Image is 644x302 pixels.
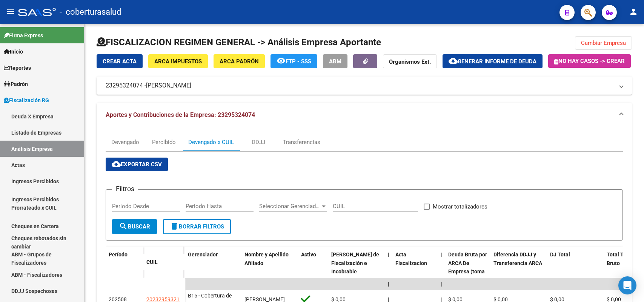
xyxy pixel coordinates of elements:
[395,251,427,266] span: Acta Fiscalizacion
[286,58,311,65] span: FTP - SSS
[547,247,604,297] datatable-header-cell: DJ Total
[188,138,234,146] div: Devengado x CUIL
[4,64,31,72] span: Reportes
[97,36,381,48] h1: FISCALIZACION REGIMEN GENERAL -> Análisis Empresa Aportante
[4,96,49,104] span: Fiscalización RG
[575,36,632,50] button: Cambiar Empresa
[433,202,487,211] span: Mostrar totalizadores
[554,58,625,64] span: No hay casos -> Crear
[148,54,208,68] button: ARCA Impuestos
[152,138,176,146] div: Percibido
[60,4,121,20] span: - coberturasalud
[438,247,445,297] datatable-header-cell: |
[146,259,158,265] span: CUIL
[389,58,431,65] strong: Organismos Ext.
[629,7,638,16] mat-icon: person
[112,161,162,168] span: Exportar CSV
[388,251,389,258] span: |
[252,138,265,146] div: DDJJ
[283,138,320,146] div: Transferencias
[441,281,442,287] span: |
[111,138,139,146] div: Devengado
[163,219,231,234] button: Borrar Filtros
[119,222,128,231] mat-icon: search
[241,247,298,297] datatable-header-cell: Nombre y Apellido Afiliado
[109,251,128,258] span: Período
[490,247,547,297] datatable-header-cell: Diferencia DDJJ y Transferencia ARCA
[328,247,385,297] datatable-header-cell: Deuda Bruta Neto de Fiscalización e Incobrable
[4,31,43,40] span: Firma Express
[185,247,241,297] datatable-header-cell: Gerenciador
[220,58,259,65] span: ARCA Padrón
[443,54,543,68] button: Generar informe de deuda
[448,251,487,292] span: Deuda Bruta por ARCA De Empresa (toma en cuenta todos los afiliados)
[301,251,316,258] span: Activo
[458,58,536,65] span: Generar informe de deuda
[445,247,490,297] datatable-header-cell: Deuda Bruta por ARCA De Empresa (toma en cuenta todos los afiliados)
[106,111,255,118] span: Aportes y Contribuciones de la Empresa: 23295324074
[323,54,347,68] button: ABM
[143,254,185,270] datatable-header-cell: CUIL
[271,54,317,68] button: FTP - SSS
[4,80,28,88] span: Padrón
[385,247,392,297] datatable-header-cell: |
[106,81,614,90] mat-panel-title: 23295324074 -
[146,81,191,90] span: [PERSON_NAME]
[106,158,168,171] button: Exportar CSV
[106,247,143,278] datatable-header-cell: Período
[331,251,379,275] span: [PERSON_NAME] de Fiscalización e Incobrable
[112,184,138,194] h3: Filtros
[259,203,320,210] span: Seleccionar Gerenciador
[188,251,218,258] span: Gerenciador
[329,58,341,65] span: ABM
[392,247,438,297] datatable-header-cell: Acta Fiscalizacion
[618,276,636,294] div: Open Intercom Messenger
[112,219,157,234] button: Buscar
[548,54,631,68] button: No hay casos -> Crear
[449,56,458,65] mat-icon: cloud_download
[170,222,179,231] mat-icon: delete
[154,58,202,65] span: ARCA Impuestos
[441,251,442,258] span: |
[388,281,389,287] span: |
[112,159,121,169] mat-icon: cloud_download
[4,48,23,56] span: Inicio
[97,54,143,68] button: Crear Acta
[6,7,15,16] mat-icon: menu
[277,56,286,65] mat-icon: remove_red_eye
[493,251,542,266] span: Diferencia DDJJ y Transferencia ARCA
[550,251,570,258] span: DJ Total
[298,247,328,297] datatable-header-cell: Activo
[170,223,224,230] span: Borrar Filtros
[244,251,289,266] span: Nombre y Apellido Afiliado
[103,58,137,65] span: Crear Acta
[383,54,437,68] button: Organismos Ext.
[97,103,632,127] mat-expansion-panel-header: Aportes y Contribuciones de la Empresa: 23295324074
[581,40,626,46] span: Cambiar Empresa
[97,77,632,95] mat-expansion-panel-header: 23295324074 -[PERSON_NAME]
[214,54,265,68] button: ARCA Padrón
[119,223,150,230] span: Buscar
